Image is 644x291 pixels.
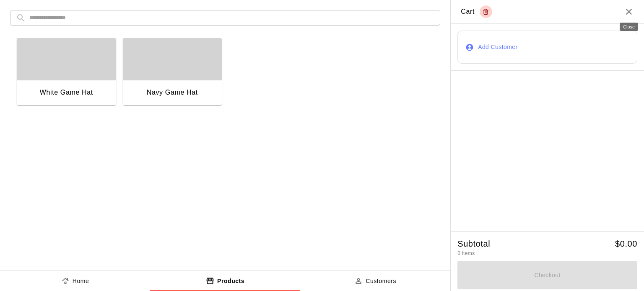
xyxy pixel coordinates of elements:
p: Customers [366,277,396,286]
span: 0 items [457,250,475,256]
div: White Game Hat [40,87,93,98]
button: White Game Hat [17,38,116,107]
button: Close [624,7,634,17]
div: Cart [461,5,492,18]
p: Home [73,277,89,286]
p: Products [217,277,244,286]
div: Navy Game Hat [147,87,198,98]
h5: Subtotal [457,238,490,250]
div: Close [620,23,638,31]
h5: $ 0.00 [615,238,637,250]
button: Navy Game Hat [123,38,222,107]
button: Add Customer [457,31,637,64]
button: Empty cart [480,5,492,18]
